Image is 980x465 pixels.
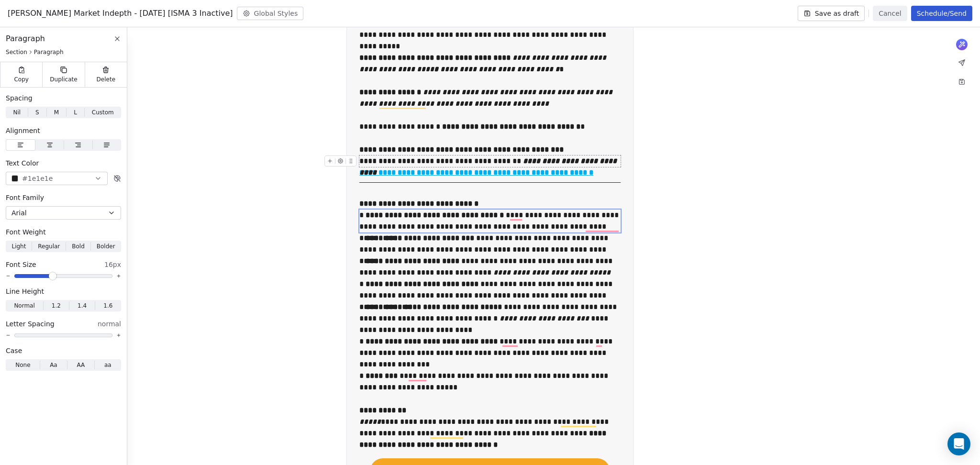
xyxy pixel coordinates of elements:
span: Custom [92,108,114,117]
button: Global Styles [237,7,304,20]
span: Delete [97,76,116,83]
span: Paragraph [6,33,45,44]
span: Normal [14,301,34,310]
span: Font Weight [6,227,46,237]
span: M [54,108,59,117]
span: Bolder [97,242,115,251]
span: Font Family [6,193,44,202]
span: Arial [11,208,27,218]
span: 16px [104,260,121,269]
span: AA [77,361,85,369]
span: S [35,108,39,117]
span: L [74,108,77,117]
span: #1e1e1e [22,174,53,184]
span: Alignment [6,126,40,135]
span: Bold [72,242,85,251]
span: Spacing [6,93,33,103]
span: Copy [14,76,29,83]
span: normal [98,319,121,329]
button: Schedule/Send [911,6,972,21]
span: Duplicate [50,76,77,83]
span: Section [6,48,27,56]
span: Letter Spacing [6,319,55,329]
span: None [15,361,30,369]
span: 1.6 [103,301,112,310]
button: Cancel [873,6,907,21]
span: Paragraph [34,48,64,56]
span: Aa [50,361,57,369]
span: Line Height [6,287,44,296]
span: aa [104,361,111,369]
span: Case [6,346,22,355]
span: Font Size [6,260,36,269]
span: [PERSON_NAME] Market Indepth - [DATE] [ISMA 3 Inactive] [8,8,233,19]
span: Regular [38,242,60,251]
span: 1.2 [52,301,61,310]
span: Light [11,242,26,251]
span: 1.4 [78,301,87,310]
span: Text Color [6,158,39,168]
button: #1e1e1e [6,172,108,185]
button: Save as draft [798,6,865,21]
span: Nil [13,108,21,117]
div: Open Intercom Messenger [947,432,970,455]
